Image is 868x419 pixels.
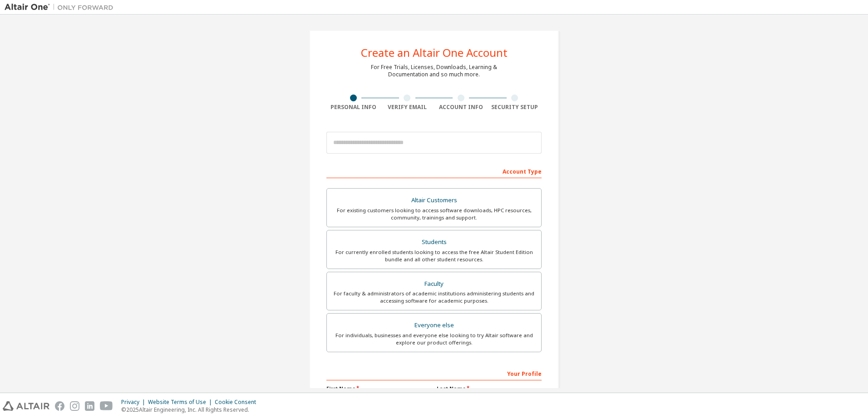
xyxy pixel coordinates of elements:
div: Students [332,236,536,249]
img: altair_logo.svg [3,401,49,411]
img: linkedin.svg [85,401,94,411]
div: Your Profile [326,366,542,380]
div: Altair Customers [332,194,536,207]
div: Privacy [121,399,148,406]
label: First Name [326,385,431,392]
img: facebook.svg [55,401,64,411]
div: Create an Altair One Account [361,47,508,58]
label: Last Name [437,385,542,392]
p: © 2025 Altair Engineering, Inc. All Rights Reserved. [121,406,261,414]
div: For existing customers looking to access software downloads, HPC resources, community, trainings ... [332,207,536,221]
div: Verify Email [380,104,434,111]
div: Security Setup [488,104,542,111]
div: For Free Trials, Licenses, Downloads, Learning & Documentation and so much more. [371,64,497,78]
div: Account Type [326,164,542,178]
div: Account Info [434,104,488,111]
div: Website Terms of Use [148,399,215,406]
div: Cookie Consent [215,399,261,406]
div: For faculty & administrators of academic institutions administering students and accessing softwa... [332,290,536,304]
img: instagram.svg [70,401,79,411]
div: Everyone else [332,319,536,332]
div: For individuals, businesses and everyone else looking to try Altair software and explore our prod... [332,332,536,346]
img: Altair One [5,3,118,12]
div: For currently enrolled students looking to access the free Altair Student Edition bundle and all ... [332,249,536,263]
img: youtube.svg [100,401,113,411]
div: Faculty [332,278,536,290]
div: Personal Info [326,104,380,111]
